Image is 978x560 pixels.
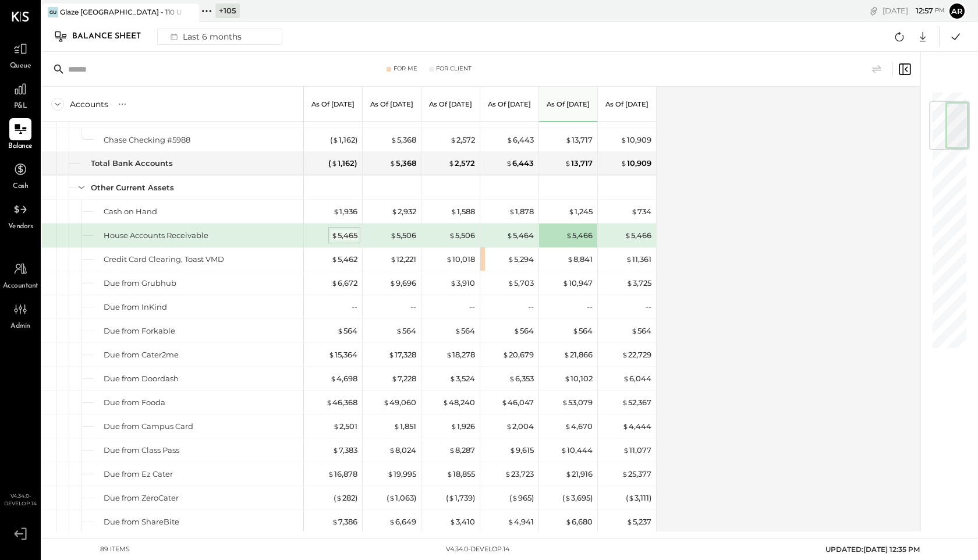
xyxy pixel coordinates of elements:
[508,516,534,527] div: 4,941
[391,135,397,144] span: $
[564,373,593,384] div: 10,102
[623,445,629,455] span: $
[626,516,651,527] div: 5,237
[1,258,40,292] a: Accountant
[334,492,357,504] div: ( 282 )
[330,374,336,383] span: $
[567,254,593,265] div: 8,841
[104,349,179,360] div: Due from Cater2me
[328,469,357,480] div: 16,878
[332,135,339,144] span: $
[332,516,357,527] div: 7,386
[48,7,58,17] div: GU
[565,421,571,431] span: $
[389,493,395,502] span: $
[100,545,130,554] div: 89 items
[104,302,167,313] div: Due from InKind
[626,517,633,526] span: $
[91,182,174,193] div: Other Current Assets
[396,325,416,336] div: 564
[331,278,338,288] span: $
[104,397,165,408] div: Due from Fooda
[455,325,475,336] div: 564
[572,325,593,336] div: 564
[13,182,28,192] span: Cash
[328,469,334,479] span: $
[331,158,338,168] span: $
[331,278,357,289] div: 6,672
[622,421,651,432] div: 4,444
[451,207,457,216] span: $
[449,230,475,241] div: 5,506
[505,469,511,479] span: $
[621,158,627,168] span: $
[1,199,40,232] a: Vendors
[625,230,651,241] div: 5,466
[104,325,175,336] div: Due from Forkable
[631,206,651,217] div: 734
[331,230,357,241] div: 5,465
[509,445,516,455] span: $
[436,65,472,73] div: For Client
[390,254,396,264] span: $
[442,397,475,408] div: 48,240
[565,158,593,169] div: 13,717
[449,516,475,527] div: 3,410
[508,278,534,289] div: 5,703
[104,421,193,432] div: Due from Campus Card
[449,373,475,384] div: 3,524
[331,254,357,265] div: 5,462
[562,278,593,289] div: 10,947
[868,5,880,17] div: copy link
[104,206,157,217] div: Cash on Hand
[387,492,416,504] div: ( 1,063 )
[508,254,514,264] span: $
[446,545,509,554] div: v 4.34.0-develop.14
[449,374,456,383] span: $
[391,206,416,217] div: 2,932
[505,469,534,480] div: 23,723
[104,445,179,456] div: Due from Class Pass
[410,302,416,313] div: --
[506,158,534,169] div: 6,443
[528,302,534,313] div: --
[450,278,456,288] span: $
[561,445,593,456] div: 10,444
[389,445,416,456] div: 8,024
[450,134,475,146] div: 2,572
[502,349,534,360] div: 20,679
[448,158,455,168] span: $
[449,445,455,455] span: $
[389,158,416,169] div: 5,368
[332,445,339,455] span: $
[502,350,509,359] span: $
[391,373,416,384] div: 7,228
[104,492,179,504] div: Due from ZeroCater
[562,492,593,504] div: ( 3,695 )
[564,350,570,359] span: $
[446,254,452,264] span: $
[605,100,649,108] p: As of [DATE]
[509,373,534,384] div: 6,353
[442,398,449,407] span: $
[390,254,416,265] div: 12,221
[10,321,30,332] span: Admin
[565,421,593,432] div: 4,670
[508,254,534,265] div: 5,294
[389,517,395,526] span: $
[501,398,508,407] span: $
[72,27,153,46] div: Balance Sheet
[469,302,475,313] div: --
[448,493,455,502] span: $
[328,158,357,169] div: ( 1,162 )
[825,545,920,554] span: UPDATED: [DATE] 12:35 PM
[1,118,40,152] a: Balance
[390,231,396,240] span: $
[565,493,571,502] span: $
[631,326,637,335] span: $
[449,231,455,240] span: $
[562,278,569,288] span: $
[328,350,335,359] span: $
[391,134,416,146] div: 5,368
[352,302,357,313] div: --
